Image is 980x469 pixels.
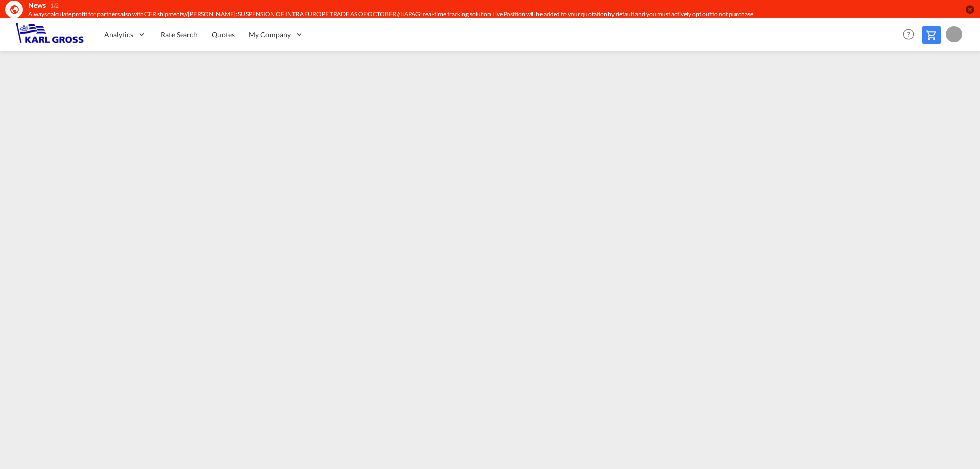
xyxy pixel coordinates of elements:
span: Rate Search [161,30,198,39]
div: Analytics [97,18,154,51]
img: 3269c73066d711f095e541db4db89301.png [15,23,84,46]
span: Help [900,26,917,43]
div: 1/2 [50,2,59,10]
a: Rate Search [154,18,205,51]
div: Always calculate profit for partners also with CFR shipments//YANG MING: SUSPENSION OF INTRA EURO... [28,10,829,19]
div: Help [900,26,922,44]
a: Quotes [205,18,241,51]
button: icon-close-circle [965,4,975,14]
span: Analytics [104,30,133,40]
md-icon: icon-earth [9,4,19,14]
span: My Company [249,30,290,40]
span: Quotes [212,30,234,39]
div: My Company [241,18,311,51]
